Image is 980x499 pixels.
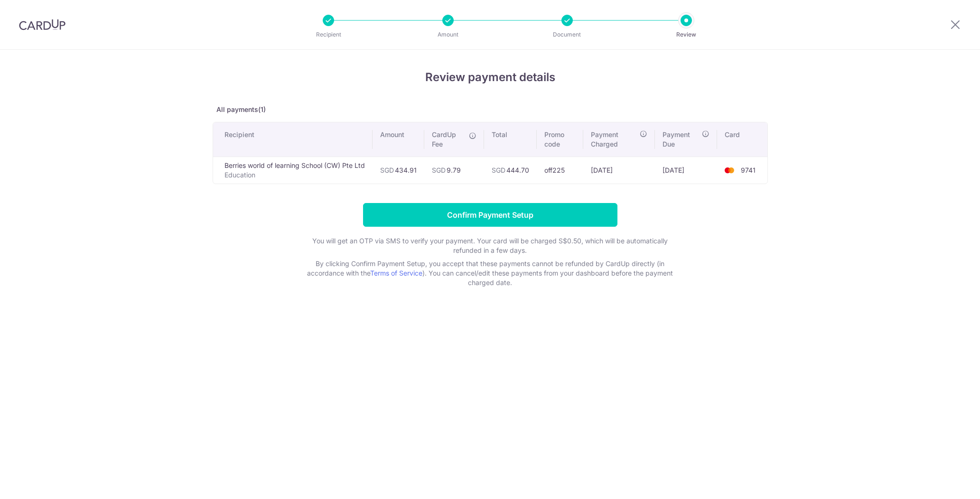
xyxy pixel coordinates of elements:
td: [DATE] [583,157,655,184]
span: SGD [432,166,446,174]
th: Card [717,122,767,157]
p: Review [651,30,721,39]
th: Amount [373,122,424,157]
input: Confirm Payment Setup [363,203,617,227]
a: Terms of Service [370,269,422,277]
span: SGD [380,166,394,174]
span: SGD [492,166,505,174]
td: 434.91 [373,157,424,184]
p: Amount [413,30,483,39]
th: Total [484,122,537,157]
td: off225 [537,157,583,184]
th: Recipient [213,122,373,157]
img: CardUp [19,19,65,30]
span: CardUp Fee [432,130,464,149]
td: Berries world of learning School (CW) Pte Ltd [213,157,373,184]
span: Payment Due [663,130,699,149]
th: Promo code [537,122,583,157]
td: 9.79 [424,157,484,184]
p: By clicking Confirm Payment Setup, you accept that these payments cannot be refunded by CardUp di... [300,259,680,287]
p: All payments(1) [213,105,768,114]
span: Payment Charged [591,130,637,149]
p: You will get an OTP via SMS to verify your payment. Your card will be charged S$0.50, which will ... [300,236,680,255]
span: 9741 [741,166,756,174]
td: [DATE] [655,157,717,184]
img: <span class="translation_missing" title="translation missing: en.account_steps.new_confirm_form.b... [720,165,739,176]
p: Education [224,170,365,180]
td: 444.70 [484,157,537,184]
h4: Review payment details [213,69,768,86]
p: Recipient [293,30,364,39]
p: Document [532,30,602,39]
